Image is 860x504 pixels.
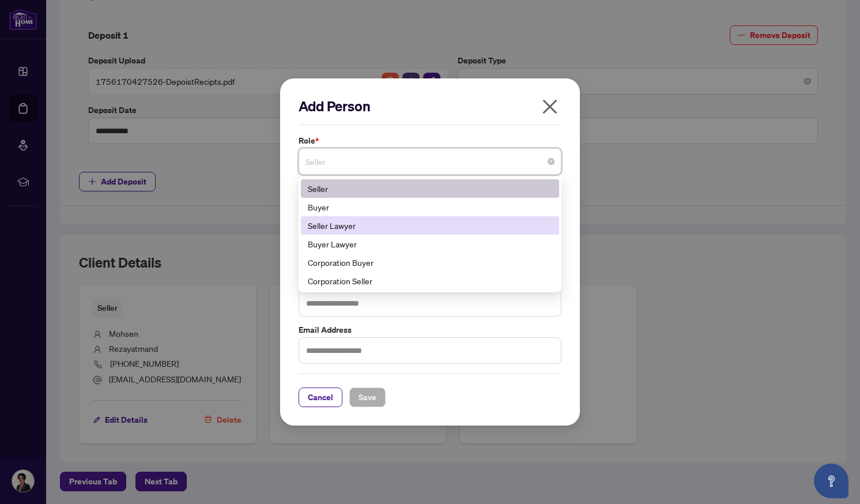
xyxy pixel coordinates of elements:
[541,97,559,116] span: close
[308,274,552,287] div: Corporation Seller
[301,235,559,253] div: Buyer Lawyer
[305,151,555,172] span: Seller
[308,182,552,195] div: Seller
[814,464,848,498] button: Open asap
[301,272,559,290] div: Corporation Seller
[548,158,555,165] span: close-circle
[308,388,333,407] span: Cancel
[299,97,561,115] h2: Add Person
[308,238,552,250] div: Buyer Lawyer
[301,253,559,272] div: Corporation Buyer
[299,134,561,147] label: Role
[349,388,386,407] button: Save
[308,201,552,213] div: Buyer
[301,216,559,235] div: Seller Lawyer
[299,324,561,336] label: Email Address
[308,256,552,269] div: Corporation Buyer
[301,198,559,216] div: Buyer
[299,388,342,407] button: Cancel
[301,179,559,198] div: Seller
[308,219,552,232] div: Seller Lawyer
